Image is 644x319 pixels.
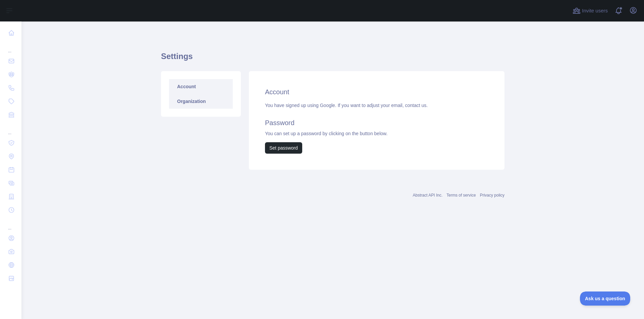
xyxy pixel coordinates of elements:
a: Terms of service [446,193,476,198]
button: Invite users [571,5,609,16]
div: ... [5,40,16,54]
iframe: Toggle Customer Support [580,291,631,306]
div: ... [5,122,16,136]
h2: Password [265,118,488,127]
a: Organization [169,94,233,109]
a: Privacy policy [480,193,504,198]
a: contact us. [405,103,428,108]
h1: Settings [161,51,504,67]
span: Invite users [582,7,608,15]
a: Account [169,79,233,94]
div: ... [5,217,16,231]
h2: Account [265,87,488,97]
a: Abstract API Inc. [413,193,443,198]
div: You have signed up using Google. If you want to adjust your email, You can set up a password by c... [265,102,488,154]
button: Set password [265,142,302,154]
